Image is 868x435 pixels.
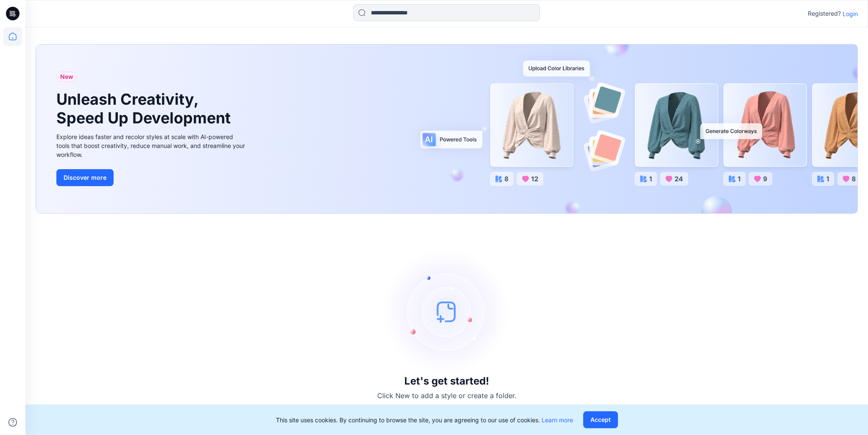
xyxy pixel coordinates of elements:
[377,390,516,401] p: Click New to add a style or create a folder.
[404,375,489,387] h3: Let's get started!
[843,9,858,18] p: Login
[808,8,841,19] p: Registered?
[56,169,247,186] a: Discover more
[56,169,114,186] button: Discover more
[56,132,247,159] div: Explore ideas faster and recolor styles at scale with AI-powered tools that boost creativity, red...
[56,90,234,127] h1: Unleash Creativity, Speed Up Development
[60,72,73,82] span: New
[542,416,573,424] a: Learn more
[583,411,618,428] button: Accept
[383,248,510,375] img: empty-state-image.svg
[276,415,573,424] p: This site uses cookies. By continuing to browse the site, you are agreeing to our use of cookies.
